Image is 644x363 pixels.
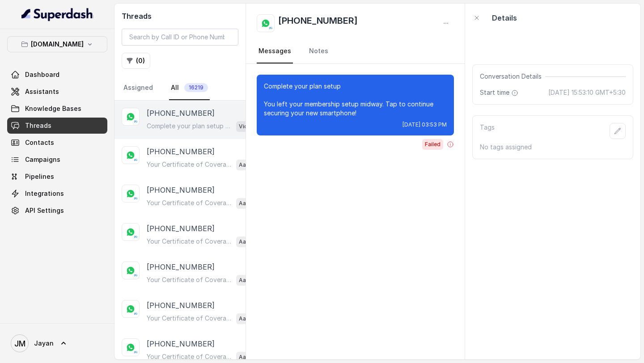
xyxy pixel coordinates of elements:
span: Conversation Details [480,72,545,81]
p: [PHONE_NUMBER] [147,300,215,311]
p: Complete your plan setup You left your membership setup midway. Tap to continue securing your new... [264,82,447,118]
span: Integrations [25,189,64,198]
span: [DATE] 15:53:10 GMT+5:30 [548,88,626,97]
p: [PHONE_NUMBER] [147,146,215,157]
span: Failed [422,139,443,150]
span: Pipelines [25,172,54,181]
h2: Threads [122,11,238,21]
a: Jayan [7,331,107,356]
p: [PHONE_NUMBER] [147,262,215,272]
a: Threads [7,118,107,134]
p: [PHONE_NUMBER] [147,223,215,234]
p: [DOMAIN_NAME] [31,39,84,50]
p: Your Certificate of Coverage is Ready Hi [PERSON_NAME], Your Certificate of Coverage & Terms and ... [147,160,233,169]
p: Aarti [239,199,252,208]
span: Start time [480,88,520,97]
a: Dashboard [7,67,107,83]
p: [PHONE_NUMBER] [147,108,215,118]
p: Complete your plan setup You left your membership setup midway. Tap to continue securing your new... [147,122,233,131]
h2: [PHONE_NUMBER] [278,14,358,32]
a: Assigned [122,76,155,100]
p: Aarti [239,237,252,246]
span: API Settings [25,206,64,215]
span: Campaigns [25,155,60,164]
p: Tags [480,123,495,139]
span: 16219 [184,83,208,92]
p: [PHONE_NUMBER] [147,185,215,195]
button: (0) [122,53,150,69]
p: No tags assigned [480,143,626,152]
span: Assistants [25,87,59,96]
p: Aarti [239,276,252,285]
input: Search by Call ID or Phone Number [122,29,238,46]
a: Assistants [7,84,107,100]
p: [PHONE_NUMBER] [147,338,215,349]
a: Integrations [7,186,107,202]
p: Your Certificate of Coverage is Ready [DEMOGRAPHIC_DATA] [PERSON_NAME], Your Certificate of Cover... [147,237,233,246]
span: Contacts [25,138,54,147]
p: Your Certificate of Coverage is Ready Hi [PERSON_NAME], Your Certificate of Coverage & Terms and ... [147,198,233,207]
p: Aarti [239,353,252,362]
span: Knowledge Bases [25,104,81,113]
nav: Tabs [122,76,238,100]
a: Campaigns [7,152,107,168]
button: [DOMAIN_NAME] [7,36,107,52]
a: API Settings [7,203,107,219]
span: Jayan [34,339,54,348]
a: Contacts [7,135,107,151]
a: Pipelines [7,169,107,185]
p: Details [492,13,517,23]
span: [DATE] 03:53 PM [402,121,447,128]
span: Dashboard [25,70,59,79]
text: JM [14,339,25,348]
p: Aarti [239,314,252,323]
span: Threads [25,121,51,130]
a: Notes [307,39,330,63]
p: Your Certificate of Coverage is Ready Hi [PERSON_NAME], Your Certificate of Coverage & Terms and ... [147,352,233,361]
a: All16219 [169,76,210,100]
p: Aarti [239,160,252,169]
a: Knowledge Bases [7,101,107,117]
p: Your Certificate of Coverage is Ready Hi Roja, Your Certificate of Coverage & Terms and Condition... [147,275,233,284]
nav: Tabs [257,39,454,63]
p: Your Certificate of Coverage is Ready [DEMOGRAPHIC_DATA] [PERSON_NAME], Your Certificate of Cover... [147,314,233,323]
p: Vidya [239,122,254,131]
img: light.svg [21,7,93,21]
a: Messages [257,39,293,63]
